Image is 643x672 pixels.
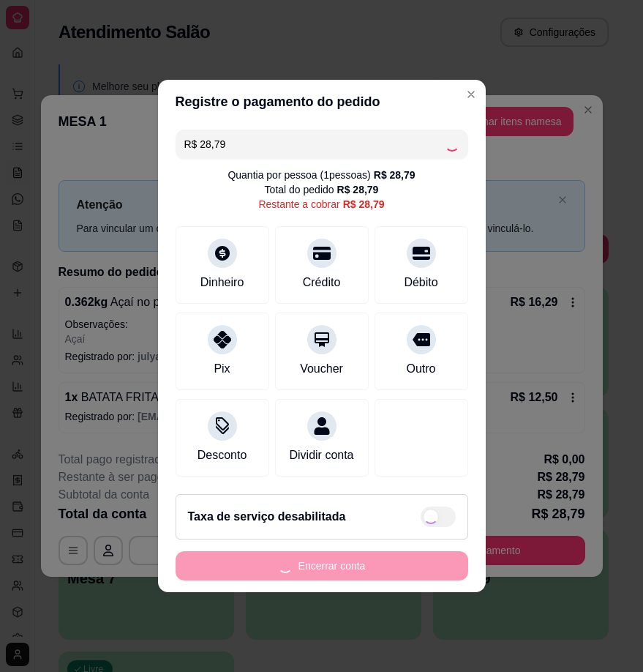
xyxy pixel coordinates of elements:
[406,360,435,378] div: Outro
[343,197,385,212] div: R$ 28,79
[158,80,486,124] header: Registre o pagamento do pedido
[184,130,445,159] input: Ex.: hambúrguer de cordeiro
[258,197,384,212] div: Restante a cobrar
[303,274,341,291] div: Crédito
[188,508,346,526] h2: Taxa de serviço desabilitada
[300,360,343,378] div: Voucher
[198,447,247,464] div: Desconto
[214,360,230,378] div: Pix
[200,274,244,291] div: Dinheiro
[445,137,459,152] div: Loading
[228,168,415,182] div: Quantia por pessoa ( 1 pessoas)
[374,168,415,182] div: R$ 28,79
[404,274,437,291] div: Débito
[265,182,379,197] div: Total do pedido
[459,83,483,106] button: Close
[337,182,379,197] div: R$ 28,79
[289,447,353,464] div: Dividir conta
